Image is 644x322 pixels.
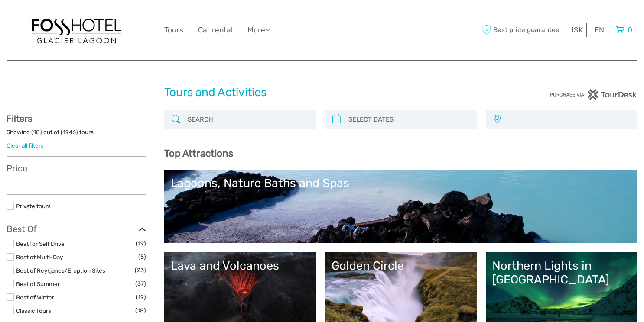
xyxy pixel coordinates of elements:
[332,259,470,273] div: Golden Circle
[171,176,631,190] div: Lagoons, Nature Baths and Spas
[33,128,40,136] label: 18
[171,259,309,319] a: Lava and Volcanoes
[16,280,60,287] a: Best of Summer
[63,128,76,136] label: 1946
[550,89,637,100] img: PurchaseViaTourDesk.png
[164,148,233,159] b: Top Attractions
[16,307,51,314] a: Classic Tours
[136,238,146,248] span: (19)
[164,86,480,100] h1: Tours and Activities
[184,112,312,127] input: SEARCH
[135,279,146,289] span: (37)
[480,23,566,37] span: Best price guarantee
[7,142,44,149] a: Clear all filters
[136,292,146,302] span: (19)
[572,26,583,34] span: ISK
[492,259,631,319] a: Northern Lights in [GEOGRAPHIC_DATA]
[7,113,32,124] strong: Filters
[138,252,146,262] span: (5)
[16,267,105,274] a: Best of Reykjanes/Eruption Sites
[16,203,51,209] a: Private tours
[247,24,270,36] a: More
[16,240,65,247] a: Best for Self Drive
[7,163,146,174] h3: Price
[135,306,146,316] span: (18)
[7,224,146,234] h3: Best Of
[16,254,63,261] a: Best of Multi-Day
[332,259,470,319] a: Golden Circle
[7,128,146,142] div: Showing ( ) out of ( ) tours
[171,176,631,237] a: Lagoons, Nature Baths and Spas
[198,24,233,36] a: Car rental
[164,24,183,36] a: Tours
[135,265,146,275] span: (23)
[591,23,608,37] div: EN
[171,259,309,273] div: Lava and Volcanoes
[29,15,124,45] img: 1303-6910c56d-1cb8-4c54-b886-5f11292459f5_logo_big.jpg
[492,259,631,287] div: Northern Lights in [GEOGRAPHIC_DATA]
[626,26,634,34] span: 0
[16,294,54,301] a: Best of Winter
[345,112,472,127] input: SELECT DATES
